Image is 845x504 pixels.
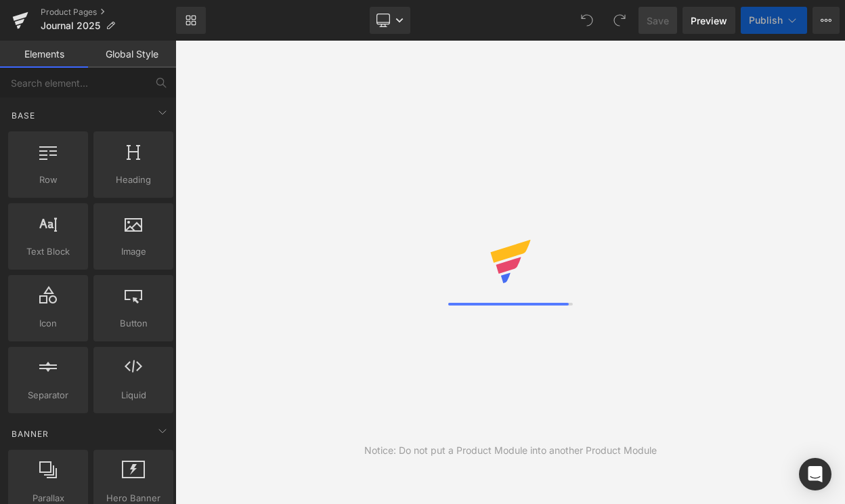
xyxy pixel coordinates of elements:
[682,7,735,34] a: Preview
[606,7,633,34] button: Redo
[12,316,84,331] span: Icon
[799,458,831,490] div: Open Intercom Messenger
[41,7,176,18] a: Product Pages
[12,245,84,259] span: Text Block
[10,109,37,122] span: Base
[364,443,657,458] div: Notice: Do not put a Product Module into another Product Module
[691,14,727,28] span: Preview
[97,388,169,402] span: Liquid
[97,173,169,187] span: Heading
[10,427,50,440] span: Banner
[97,245,169,259] span: Image
[573,7,601,34] button: Undo
[741,7,807,34] button: Publish
[97,316,169,331] span: Button
[12,173,84,187] span: Row
[176,7,206,34] a: New Library
[12,388,84,402] span: Separator
[88,41,176,68] a: Global Style
[749,15,783,26] span: Publish
[812,7,840,34] button: More
[41,20,100,31] span: Journal 2025
[647,14,669,28] span: Save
